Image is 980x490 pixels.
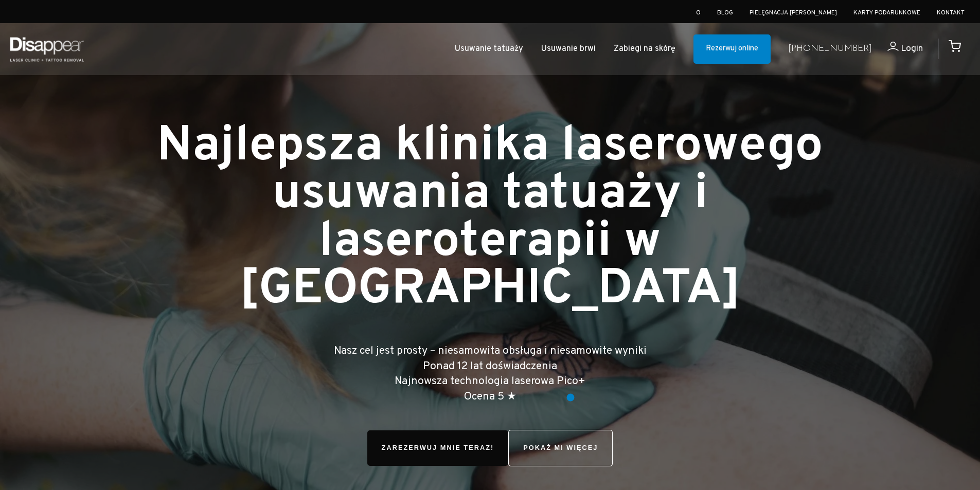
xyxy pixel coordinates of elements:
a: Blog [717,9,733,17]
a: POKAŻ MI WIĘCEJ [508,430,613,466]
a: Pielęgnacja [PERSON_NAME] [750,9,837,17]
a: Kontakt [937,9,965,17]
font: Ponad 12 lat doświadczenia [423,359,557,373]
a: ZAREZERWUJ MNIE TERAZ! [367,430,509,466]
font: POKAŻ MI WIĘCEJ [523,431,599,443]
a: Zabiegi na skórę [614,42,675,57]
font: [PHONE_NUMBER] [788,44,872,53]
a: Karty podarunkowe [853,9,920,17]
font: Login [901,43,923,55]
font: ZAREZERWUJ MNIE TERAZ! [379,431,496,443]
a: Usuwanie tatuaży [455,42,523,57]
font: Najlepsza klinika laserowego usuwania tatuaży i laseroterapii w [GEOGRAPHIC_DATA] [157,116,823,321]
a: Rezerwuj online [693,34,771,64]
font: Nasz cel jest prosty – niesamowita obsługa i niesamowite wyniki [334,344,647,358]
a: Login [872,42,923,57]
a: [PHONE_NUMBER] [788,42,872,57]
font: Ocena 5 ★ [464,390,516,404]
font: Usuwanie brwi [541,44,596,54]
font: Zabiegi na skórę [614,44,675,54]
a: Usuwanie brwi [541,42,596,57]
span: Zarezerwuj mnie! [367,430,509,466]
font: Usuwanie tatuaży [455,44,523,54]
font: Najnowsza technologia laserowa Pico+ [395,374,585,388]
font: Rezerwuj online [706,44,758,53]
a: O [696,9,701,17]
img: Disappear – klinika laserowa i usługi usuwania tatuaży w Sydney w Australii [8,31,86,67]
